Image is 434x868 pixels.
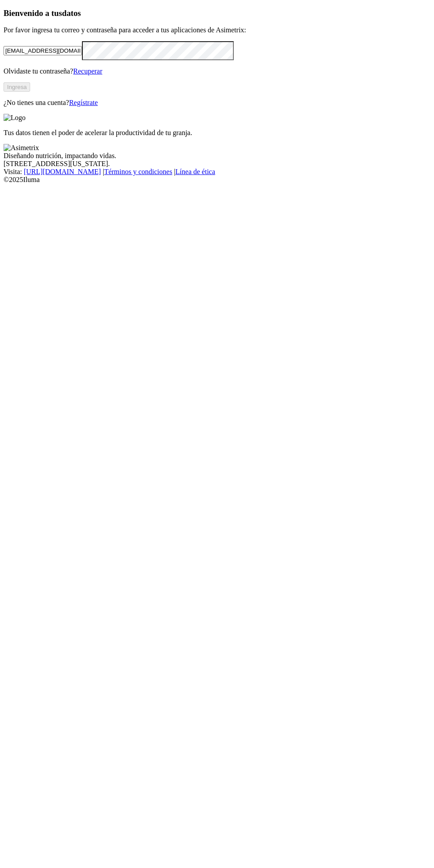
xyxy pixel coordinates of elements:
span: datos [62,8,81,18]
div: Visita : | | [4,168,430,176]
div: Diseñando nutrición, impactando vidas. [4,152,430,160]
a: [URL][DOMAIN_NAME] [24,168,101,175]
p: Olvidaste tu contraseña? [4,67,430,75]
a: Términos y condiciones [104,168,172,175]
a: Recuperar [73,67,102,75]
p: ¿No tienes una cuenta? [4,99,430,107]
a: Línea de ética [175,168,215,175]
p: Tus datos tienen el poder de acelerar la productividad de tu granja. [4,129,430,137]
h3: Bienvenido a tus [4,8,430,18]
button: Ingresa [4,82,30,92]
img: Logo [4,114,26,122]
img: Asimetrix [4,144,39,152]
a: Regístrate [69,99,98,106]
div: [STREET_ADDRESS][US_STATE]. [4,160,430,168]
div: © 2025 Iluma [4,176,430,184]
input: Tu correo [4,46,82,55]
p: Por favor ingresa tu correo y contraseña para acceder a tus aplicaciones de Asimetrix: [4,26,430,34]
